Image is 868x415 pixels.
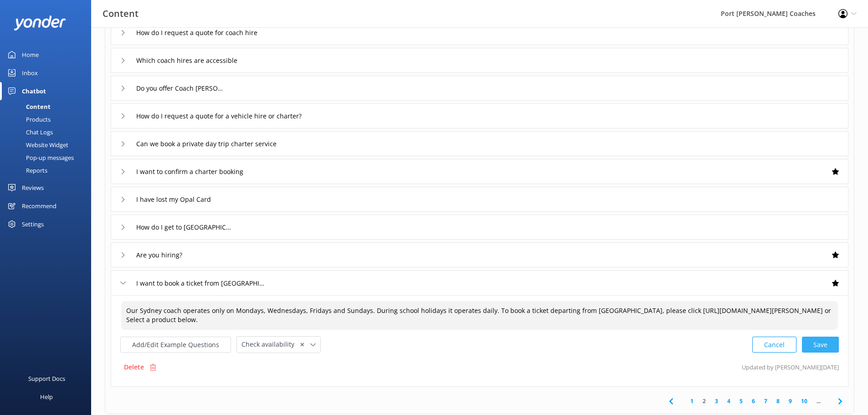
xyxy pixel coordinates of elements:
p: Delete [124,362,144,372]
a: 3 [710,397,723,405]
div: Chat Logs [5,126,53,138]
a: 1 [686,397,698,405]
a: 5 [735,397,747,405]
span: ... [812,397,825,405]
img: yonder-white-logo.png [14,15,66,31]
a: Reports [5,164,91,177]
a: Products [5,113,91,126]
button: Add/Edit Example Questions [120,337,231,353]
a: 9 [784,397,796,405]
div: Products [5,113,51,126]
a: 10 [796,397,812,405]
a: 2 [698,397,710,405]
div: Recommend [22,197,56,215]
a: Content [5,100,91,113]
a: 7 [760,397,772,405]
button: Cancel [752,337,796,353]
p: Updated by [PERSON_NAME] [DATE] [742,359,839,376]
div: Support Docs [28,369,65,388]
a: 8 [772,397,784,405]
div: Reviews [22,179,44,197]
div: Home [22,46,39,64]
div: Pop-up messages [5,151,74,164]
a: Chat Logs [5,126,91,138]
div: Settings [22,215,44,233]
div: Website Widget [5,138,68,151]
div: Chatbot [22,82,46,100]
a: Website Widget [5,138,91,151]
span: Check availability [241,339,300,349]
div: Help [40,388,53,406]
a: Pop-up messages [5,151,91,164]
a: 6 [747,397,760,405]
textarea: Our Sydney coach operates only on Mondays, Wednesdays, Fridays and Sundays. During school holiday... [121,301,838,330]
a: 4 [723,397,735,405]
div: Content [5,100,51,113]
button: Save [802,337,839,353]
div: Inbox [22,64,38,82]
span: ✕ [300,340,304,349]
div: Reports [5,164,47,177]
h3: Content [103,6,139,21]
